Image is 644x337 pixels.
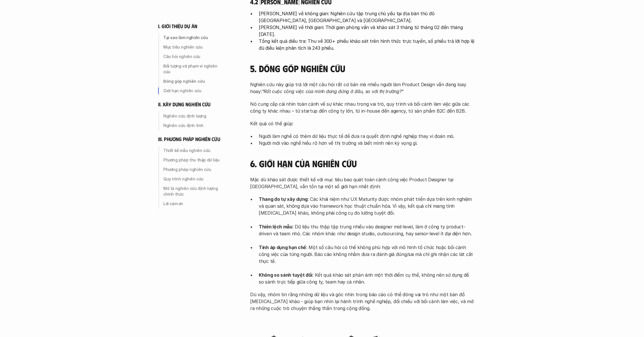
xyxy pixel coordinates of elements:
[259,271,474,285] p: : Kết quả khảo sát phản ánh một thời điểm cụ thể, không nên sử dụng để so sánh trực tiếp giữa côn...
[158,155,227,165] a: Phương pháp thu thập dữ liệu
[250,120,474,127] p: Kết quả có thể giúp:
[259,272,312,278] strong: Không so sánh tuyệt đối
[259,223,474,244] p: : Dữ liệu thu thập tập trung nhiều vào designer mid-level, làm ở công ty product-driven và team n...
[163,54,225,59] p: Câu hỏi nghiên cứu
[158,136,220,142] h6: iii. phương pháp nghiên cứu
[259,24,474,38] p: [PERSON_NAME] về thời gian: Thời gian phỏng vấn và khảo sát 3 tháng từ tháng 02 đến tháng [DATE].
[158,33,227,42] a: Tại sao làm nghiên cứu
[163,167,225,172] p: Phương pháp nghiên cứu
[259,196,474,223] p: : Các khái niệm như UX Maturity được nhóm phát triển dựa trên kinh nghiệm và quan sát, không dựa ...
[158,52,227,61] a: Câu hỏi nghiên cứu
[158,61,227,76] a: Đối tượng và phạm vi nghiên cứu
[259,38,474,51] p: Tổng kết quả điều tra: Thu về 300+ phiếu khảo sát trên hình thức trực tuyến, số phiếu trả lời hợp...
[259,244,474,271] p: : Một số câu hỏi có thể không phù hợp với mô hình tổ chức hoặc bối cảnh công việc của từng người....
[158,146,227,155] a: Thiết kế mẫu nghiên cứu
[158,43,227,52] a: Mục tiêu nghiên cứu
[262,88,404,94] em: "Rốt cuộc công việc của mình đang đứng ở đâu, so với thị trường?"
[158,199,227,208] a: Lời cảm ơn
[163,88,225,94] p: Giới hạn nghiên cứu
[250,101,474,114] p: Nó cung cấp cái nhìn toàn cảnh về sự khác nhau trong vai trò, quy trình và bối cảnh làm việc giữa...
[250,81,474,95] p: Nghiên cứu này giúp trả lời một câu hỏi rất cơ bản mà nhiều người làm Product Design vẫn đang loa...
[163,78,225,84] p: Đóng góp nghiên cứu
[259,10,474,24] p: [PERSON_NAME] về không gian: Nghiên cứu tập trung chủ yếu tại địa bàn thủ đô [GEOGRAPHIC_DATA], [...
[250,63,474,74] h4: 5. Đóng góp nghiên cứu
[250,176,474,190] p: Mặc dù khảo sát được thiết kế với mục tiêu bao quát toàn cảnh công việc Product Designer tại [GEO...
[163,123,225,128] p: Nghiên cứu định tính
[259,133,474,140] p: Người làm nghề có thêm dữ liệu thực tế để đưa ra quyết định nghề nghiệp thay vì đoán mò.
[158,23,197,30] h6: i. giới thiệu dự án
[163,176,225,182] p: Quy trình nghiên cứu
[250,291,474,312] p: Dù vậy, nhóm tin rằng những dữ liệu và góc nhìn trong báo cáo có thể đóng vai trò như một bản đồ ...
[250,158,474,169] h4: 6. Giới hạn của nghiên cứu
[158,111,227,121] a: Nghiên cứu định lượng
[158,121,227,130] a: Nghiên cứu định tính
[158,86,227,95] a: Giới hạn nghiên cứu
[158,77,227,86] a: Đóng góp nghiên cứu
[163,44,225,50] p: Mục tiêu nghiên cứu
[259,196,308,202] strong: Thang đo tự xây dựng
[259,224,292,230] strong: Thiên lệch mẫu
[163,157,225,163] p: Phương pháp thu thập dữ liệu
[259,244,306,250] strong: Tính áp dụng hạn chế
[163,113,225,119] p: Nghiên cứu định lượng
[163,148,225,153] p: Thiết kế mẫu nghiên cứu
[158,184,227,199] a: Mô tả nghiên cứu định lượng chính thức
[158,101,210,108] h6: ii. xây dựng nghiên cứu
[158,174,227,184] a: Quy trình nghiên cứu
[163,186,225,197] p: Mô tả nghiên cứu định lượng chính thức
[163,63,225,75] p: Đối tượng và phạm vi nghiên cứu
[158,165,227,174] a: Phương pháp nghiên cứu
[163,201,225,207] p: Lời cảm ơn
[259,140,474,147] p: Người mới vào nghề hiểu rõ hơn về thị trường và biết mình nên kỳ vọng gì.
[163,35,225,41] p: Tại sao làm nghiên cứu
